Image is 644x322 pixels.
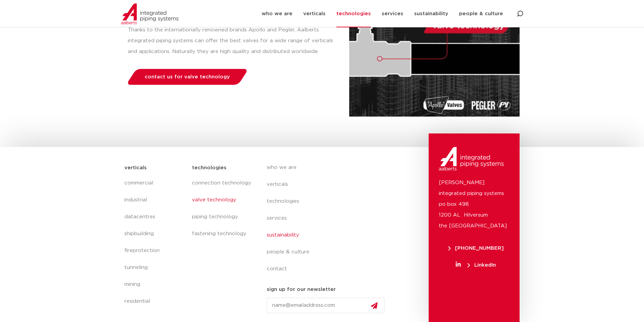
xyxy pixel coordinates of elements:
h5: verticals [124,163,147,173]
nav: Menu [192,175,253,242]
a: connection technology [192,175,253,192]
img: send.svg [371,302,378,309]
p: Thanks to the internationally renowned brands Apollo and Pegler, Aalberts integrated piping syste... [128,25,336,57]
a: contact us for valve technology [126,69,248,85]
a: industrial [124,192,186,208]
span: LinkedIn [468,263,496,268]
a: shipbuilding [124,225,186,242]
span: [PHONE_NUMBER] [448,246,504,251]
a: LinkedIn [439,263,513,268]
a: datacentres [124,208,186,225]
a: piping technology [192,208,253,225]
a: who we are [267,159,390,176]
a: services [267,210,390,227]
a: commercial [124,175,186,192]
h5: sign up for our newsletter [267,284,336,295]
a: fastening technology [192,225,253,242]
a: people & culture [267,244,390,261]
a: technologies [267,193,390,210]
h5: technologies [192,163,226,173]
a: fireprotection [124,242,186,259]
a: mining [124,276,186,293]
span: contact us for valve technology [145,74,230,79]
a: [PHONE_NUMBER] [439,246,513,251]
nav: Menu [267,159,390,277]
a: contact [267,261,390,277]
a: valve technology [192,192,253,208]
nav: Menu [124,175,186,310]
p: [PERSON_NAME] integrated piping systems po box 498 1200 AL Hilversum the [GEOGRAPHIC_DATA] [439,177,509,231]
a: sustainability [267,227,390,244]
a: tunneling [124,259,186,276]
a: residential [124,293,186,310]
a: verticals [267,176,390,193]
input: name@emailaddress.com [267,298,385,313]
